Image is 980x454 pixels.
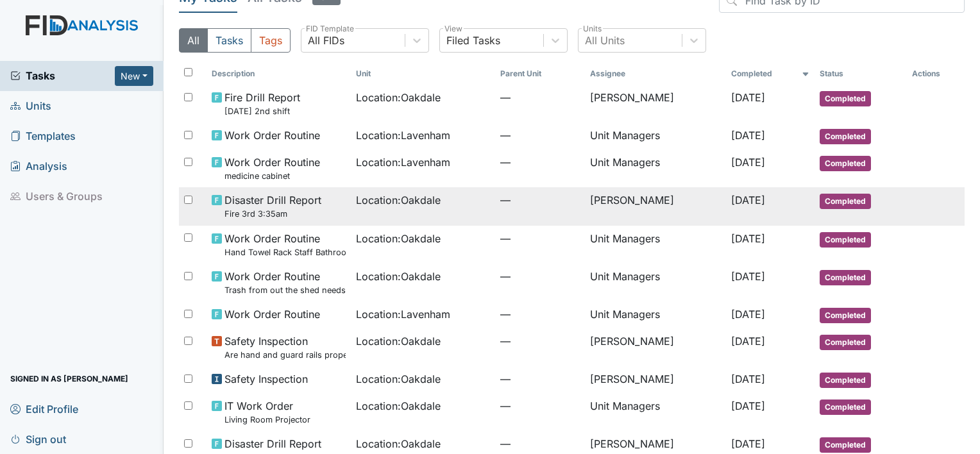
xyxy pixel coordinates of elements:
span: Signed in as [PERSON_NAME] [10,369,128,389]
span: [DATE] [731,232,765,245]
span: [DATE] [731,373,765,385]
span: Edit Profile [10,399,78,419]
span: [DATE] [731,194,765,206]
small: Living Room Projector [224,414,310,426]
span: [DATE] [731,270,765,283]
span: Templates [10,126,76,146]
td: [PERSON_NAME] [585,187,726,225]
span: — [500,398,579,414]
td: [PERSON_NAME] [585,85,726,122]
span: [DATE] [731,308,765,321]
span: — [500,269,579,284]
td: [PERSON_NAME] [585,328,726,366]
span: Completed [820,194,871,209]
span: Sign out [10,429,66,449]
span: — [500,436,579,451]
span: [DATE] [731,335,765,348]
span: Completed [820,129,871,144]
span: Work Order Routine [224,307,320,322]
span: Completed [820,156,871,171]
th: Toggle SortBy [207,63,351,85]
span: Completed [820,270,871,285]
span: — [500,128,579,143]
span: Location : Lavenham [356,128,450,143]
td: Unit Managers [585,122,726,149]
a: Tasks [10,68,115,83]
span: Completed [820,399,871,415]
span: — [500,307,579,322]
small: [DATE] 2nd shift [224,105,300,117]
span: Completed [820,232,871,248]
span: Completed [820,91,871,106]
small: Trash from out the shed needs to be hauled off [224,284,346,296]
div: Filed Tasks [446,33,500,48]
td: Unit Managers [585,226,726,264]
button: Tasks [207,28,251,53]
div: All Units [585,33,625,48]
span: — [500,192,579,208]
th: Toggle SortBy [495,63,584,85]
span: — [500,90,579,105]
span: Location : Oakdale [356,231,441,246]
div: All FIDs [308,33,344,48]
th: Toggle SortBy [726,63,815,85]
span: — [500,371,579,387]
span: Location : Oakdale [356,192,441,208]
span: Completed [820,373,871,388]
button: All [179,28,208,53]
input: Toggle All Rows Selected [184,68,192,76]
span: — [500,155,579,170]
span: Completed [820,308,871,323]
span: IT Work Order Living Room Projector [224,398,310,426]
small: Are hand and guard rails properly installed? [224,349,346,361]
span: — [500,231,579,246]
span: Units [10,96,51,116]
span: — [500,333,579,349]
span: [DATE] [731,156,765,169]
span: Disaster Drill Report Fire 3rd 3:35am [224,192,321,220]
span: Work Order Routine [224,128,320,143]
button: New [115,66,153,86]
span: [DATE] [731,129,765,142]
span: Safety Inspection Are hand and guard rails properly installed? [224,333,346,361]
span: Location : Oakdale [356,90,441,105]
td: Unit Managers [585,393,726,431]
span: Work Order Routine medicine cabinet [224,155,320,182]
span: Work Order Routine Trash from out the shed needs to be hauled off [224,269,346,296]
span: Location : Lavenham [356,307,450,322]
span: Completed [820,437,871,453]
span: [DATE] [731,91,765,104]
th: Toggle SortBy [815,63,907,85]
th: Actions [907,63,965,85]
td: [PERSON_NAME] [585,366,726,393]
span: Location : Oakdale [356,371,441,387]
th: Assignee [585,63,726,85]
td: Unit Managers [585,149,726,187]
td: Unit Managers [585,301,726,328]
span: Analysis [10,156,67,176]
th: Toggle SortBy [351,63,495,85]
span: [DATE] [731,399,765,412]
span: Safety Inspection [224,371,308,387]
span: Location : Oakdale [356,436,441,451]
div: Type filter [179,28,291,53]
span: Location : Lavenham [356,155,450,170]
small: medicine cabinet [224,170,320,182]
span: Completed [820,335,871,350]
td: Unit Managers [585,264,726,301]
span: Location : Oakdale [356,333,441,349]
span: [DATE] [731,437,765,450]
span: Location : Oakdale [356,398,441,414]
span: Work Order Routine Hand Towel Rack Staff Bathroom [224,231,346,258]
span: Fire Drill Report 8.13.25 2nd shift [224,90,300,117]
small: Hand Towel Rack Staff Bathroom [224,246,346,258]
span: Location : Oakdale [356,269,441,284]
small: Fire 3rd 3:35am [224,208,321,220]
button: Tags [251,28,291,53]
